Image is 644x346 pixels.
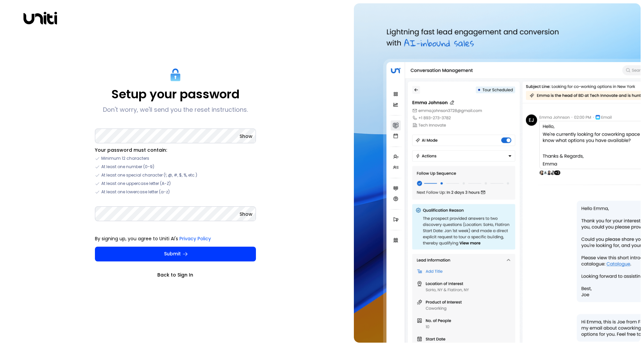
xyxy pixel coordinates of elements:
span: At least one special character (!, @, #, $, %, etc.) [101,172,197,178]
a: Back to Sign In [95,271,256,278]
span: Minimum 12 characters [101,155,149,161]
p: Don't worry, we'll send you the reset instructions. [103,106,248,114]
a: Privacy Policy [179,235,211,242]
p: By signing up, you agree to Uniti AI's [95,235,256,242]
span: At least one number (0-9) [101,164,154,170]
img: auth-hero.png [354,3,641,343]
li: Your password must contain: [95,147,256,153]
p: Setup your password [111,87,239,102]
span: At least one lowercase letter (a-z) [101,189,170,195]
button: Show [239,211,253,217]
span: At least one uppercase letter (A-Z) [101,181,171,187]
button: Submit [95,247,256,261]
button: Show [239,133,253,140]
